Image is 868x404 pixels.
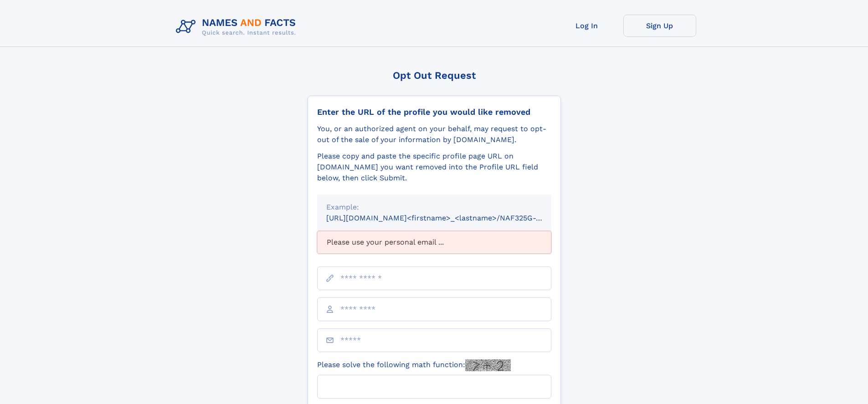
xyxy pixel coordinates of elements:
div: Example: [326,202,542,213]
div: You, or an authorized agent on your behalf, may request to opt-out of the sale of your informatio... [317,123,551,145]
small: [URL][DOMAIN_NAME]<firstname>_<lastname>/NAF325G-xxxxxxxx [326,214,569,222]
div: Please copy and paste the specific profile page URL on [DOMAIN_NAME] you want removed into the Pr... [317,151,551,184]
a: Log In [550,15,623,37]
div: Opt Out Request [308,70,561,81]
div: Enter the URL of the profile you would like removed [317,107,551,117]
img: Logo Names and Facts [172,15,303,39]
a: Sign Up [623,15,696,37]
label: Please solve the following math function: [317,359,511,371]
div: Please use your personal email ... [317,231,551,254]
